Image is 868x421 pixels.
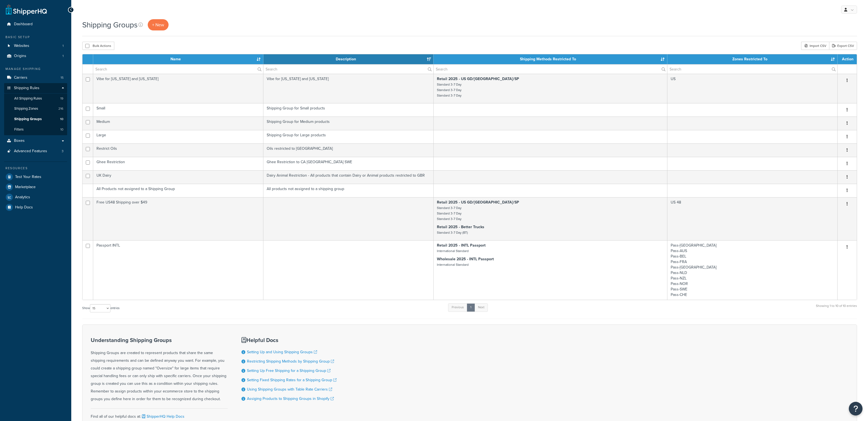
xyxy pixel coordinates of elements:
[61,75,64,80] span: 15
[667,197,838,240] td: US 48
[437,199,519,205] strong: Retail 2025 - US GD/[GEOGRAPHIC_DATA]/SP
[247,377,337,383] a: Setting Fixed Shipping Rates for a Shipping Group
[14,44,29,48] span: Websites
[14,117,42,122] span: Shipping Groups
[263,54,434,64] th: Description: activate to sort column ascending
[434,64,667,74] input: Search
[437,76,519,82] strong: Retail 2025 - US GD/[GEOGRAPHIC_DATA]/SP
[4,104,67,114] li: Shipping Zones
[4,146,67,156] a: Advanced Features 3
[437,230,468,235] small: Standard 3-7 Day (BT)
[263,170,434,184] td: Dairy Animal Restriction - All products that contain Dairy or Animal products restricted to GBR
[4,104,67,114] a: Shipping Zones 216
[6,4,47,15] a: ShipperHQ Home
[437,248,469,253] small: International Standard
[247,396,334,402] a: Assiging Products to Shipping Groups in Shopify
[93,197,263,240] td: Free US48 Shipping over $49
[4,35,67,39] div: Basic Setup
[91,337,228,403] div: Shipping Groups are created to represent products that share the same shipping requirements and c...
[58,106,63,111] span: 216
[93,240,263,300] td: Passport INTL
[93,130,263,143] td: Large
[14,22,33,27] span: Dashboard
[93,54,263,64] th: Name: activate to sort column ascending
[93,117,263,130] td: Medium
[15,175,41,179] span: Test Your Rates
[90,304,110,312] select: Showentries
[93,143,263,157] td: Restrict Oils
[91,337,228,343] h3: Understanding Shipping Groups
[816,303,857,315] div: Showing 1 to 10 of 10 entries
[4,114,67,124] a: Shipping Groups 10
[93,103,263,117] td: Small
[82,304,119,312] label: Show entries
[4,94,67,104] a: All Shipping Rules 19
[263,64,433,74] input: Search
[4,19,67,29] a: Dashboard
[4,172,67,182] a: Test Your Rates
[667,54,838,64] th: Zones Restricted To: activate to sort column ascending
[474,303,488,312] a: Next
[263,184,434,197] td: All products not assigned to a shipping group
[60,117,63,122] span: 10
[60,96,63,101] span: 19
[434,54,667,64] th: Shipping Methods Restricted To: activate to sort column ascending
[667,240,838,300] td: Pass-[GEOGRAPHIC_DATA] Pass-AUS Pass-BEL Pass-FRA Pass-[GEOGRAPHIC_DATA] Pass-NLD Pass-NZL Pass-N...
[4,136,67,146] a: Boxes
[4,182,67,192] li: Marketplace
[14,96,42,101] span: All Shipping Rules
[667,74,838,103] td: US
[93,74,263,103] td: Vibe for [US_STATE] and [US_STATE]
[437,262,469,267] small: International Standard
[437,224,484,230] strong: Retail 2025 - Better Trucks
[437,256,494,262] strong: Wholesale 2025 - INTL Passport
[437,82,462,98] small: Standard 3-7 Day Standard 3-7 Day Standard 3-7 Day
[849,402,863,416] button: Open Resource Center
[263,143,434,157] td: Oils restricted to [GEOGRAPHIC_DATA]
[4,94,67,104] li: All Shipping Rules
[91,408,228,420] div: Find all of our helpful docs at:
[667,64,837,74] input: Search
[15,195,30,200] span: Analytics
[437,205,462,221] small: Standard 3-7 Day Standard 3-7 Day Standard 3-7 Day
[838,54,857,64] th: Action
[141,414,184,419] a: ShipperHQ Help Docs
[4,83,67,93] a: Shipping Rules
[4,51,67,61] li: Origins
[82,42,114,50] button: Bulk Actions
[247,386,332,392] a: Using Shipping Groups with Table Rate Carriers
[14,75,27,80] span: Carriers
[4,125,67,135] a: Filters 10
[263,117,434,130] td: Shipping Group for Medium products
[15,185,36,190] span: Marketplace
[152,22,164,28] span: + New
[4,146,67,156] li: Advanced Features
[4,114,67,124] li: Shipping Groups
[15,205,33,210] span: Help Docs
[14,149,47,154] span: Advanced Features
[14,139,25,143] span: Boxes
[62,44,64,48] span: 1
[4,67,67,71] div: Manage Shipping
[14,127,24,132] span: Filters
[4,41,67,51] a: Websites 1
[4,51,67,61] a: Origins 1
[241,337,337,343] h3: Helpful Docs
[93,157,263,170] td: Ghee Restriction
[4,202,67,212] a: Help Docs
[14,86,39,91] span: Shipping Rules
[4,192,67,202] a: Analytics
[247,368,331,374] a: Setting Up Free Shipping for a Shipping Group
[247,349,317,355] a: Setting Up and Using Shipping Groups
[263,130,434,143] td: Shipping Group for Large products
[93,170,263,184] td: UK Dairy
[14,54,26,58] span: Origins
[62,54,64,58] span: 1
[4,125,67,135] li: Filters
[829,42,857,50] a: Export CSV
[4,73,67,83] a: Carriers 15
[263,103,434,117] td: Shipping Group for Small products
[4,83,67,135] li: Shipping Rules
